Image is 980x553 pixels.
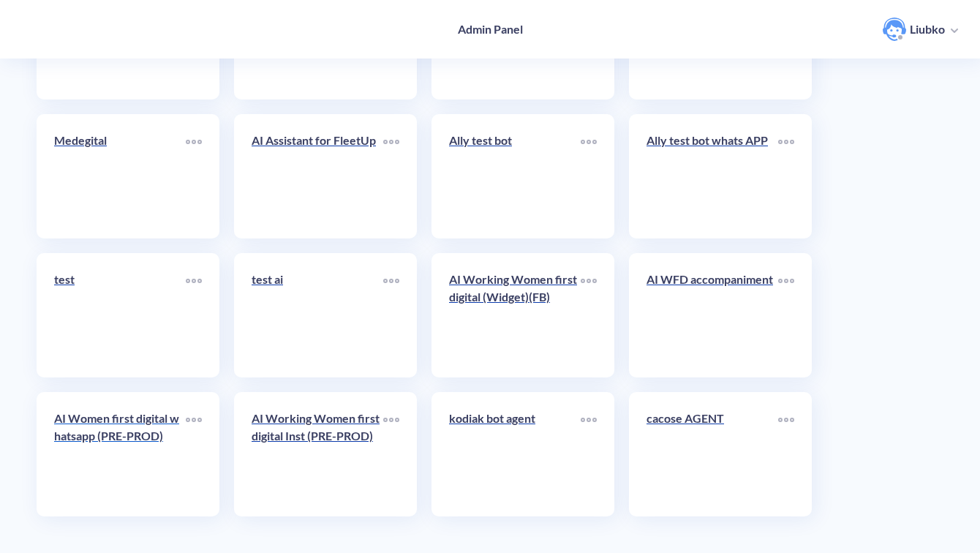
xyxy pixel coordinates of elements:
p: AI Working Women first digital (Widget)(FB) [449,271,581,306]
p: Ally test bot whats APP [647,132,778,149]
p: test ai [252,271,383,288]
p: Medegital [54,132,186,149]
a: AI Women first digital whatsapp (PRE-PROD) [54,410,186,499]
p: test [54,271,186,288]
a: Ally test bot whats APP [647,132,778,221]
p: AI Assistant for FleetUp [252,132,383,149]
a: test [54,271,186,360]
img: user photo [883,18,906,41]
p: kodiak bot agent [449,410,581,427]
a: AI Working Women first digital Inst (PRE-PROD) [252,410,383,499]
a: kodiak bot agent [449,410,581,499]
button: user photoLiubko [875,16,965,42]
a: cacose AGENT [647,410,778,499]
a: AI Assistant for FleetUp [252,132,383,221]
p: AI Working Women first digital Inst (PRE-PROD) [252,410,383,445]
p: AI WFD accompaniment [647,271,778,288]
a: AI Working Women first digital (Widget)(FB) [449,271,581,360]
a: Ally test bot [449,132,581,221]
p: Liubko [910,21,945,37]
a: AI WFD accompaniment [647,271,778,360]
p: AI Women first digital whatsapp (PRE-PROD) [54,410,186,445]
a: test ai [252,271,383,360]
a: Medegital [54,132,186,221]
p: Ally test bot [449,132,581,149]
h4: Admin Panel [458,22,523,36]
p: cacose AGENT [647,410,778,427]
